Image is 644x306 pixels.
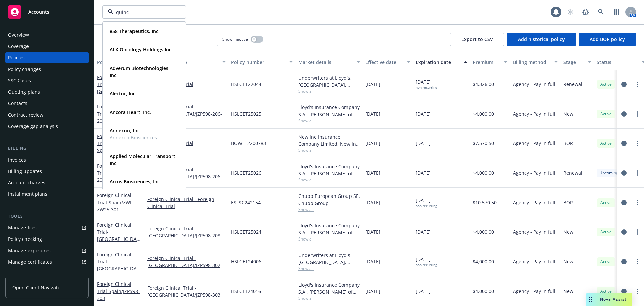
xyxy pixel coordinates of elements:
[110,90,137,97] strong: Alector, Inc.
[620,287,628,295] a: circleInformation
[518,36,565,42] span: Add historical policy
[8,245,51,256] div: Manage exposures
[5,213,89,220] div: Tools
[8,257,52,267] div: Manage certificates
[563,288,573,295] span: New
[8,87,40,97] div: Quoting plans
[513,288,555,295] span: Agency - Pay in full
[416,78,437,90] span: [DATE]
[298,207,360,212] span: Show all
[147,140,226,147] a: Foreign Clinical Trial
[147,255,226,269] a: Foreign Clinical Trial - [GEOGRAPHIC_DATA]/JZP598-302
[97,81,140,101] span: - [GEOGRAPHIC_DATA]/GWEP21042
[110,134,157,141] span: Annexon Biosciences
[599,81,613,87] span: Active
[296,54,363,70] button: Market details
[365,199,380,206] span: [DATE]
[5,222,89,233] a: Manage files
[110,65,170,78] strong: Adverum Biotechnologies, Inc.
[599,259,613,265] span: Active
[298,252,360,266] div: Underwriters at Lloyd's, [GEOGRAPHIC_DATA], [PERSON_NAME] of [GEOGRAPHIC_DATA], Clinical Trials I...
[365,169,380,176] span: [DATE]
[473,110,494,117] span: $4,000.00
[5,3,89,21] a: Accounts
[5,87,89,97] a: Quoting plans
[231,199,261,206] span: ESLSC242154
[620,110,628,118] a: circleInformation
[147,225,226,239] a: Foreign Clinical Trial - [GEOGRAPHIC_DATA]/JZP598-208
[298,281,360,295] div: Lloyd's Insurance Company S.A., [PERSON_NAME] of London, Clinical Trials Insurance Services Limit...
[8,110,43,120] div: Contract review
[8,64,41,75] div: Policy changes
[563,59,584,66] div: Stage
[5,245,89,256] span: Manage exposures
[8,189,47,200] div: Installment plans
[473,140,494,147] span: $7,570.50
[110,178,161,185] strong: Arcus Biosciences, Inc.
[147,284,226,298] a: Foreign Clinical Trial - [GEOGRAPHIC_DATA]/JZP598-303
[507,33,576,46] button: Add historical policy
[5,145,89,152] div: Billing
[5,234,89,245] a: Policy checking
[231,169,261,176] span: HSLCET25026
[473,199,497,206] span: $10,570.50
[413,54,470,70] button: Expiration date
[594,5,608,19] a: Search
[298,177,360,183] span: Show all
[363,54,413,70] button: Effective date
[610,5,623,19] a: Switch app
[365,258,380,265] span: [DATE]
[5,257,89,267] a: Manage certificates
[620,169,628,177] a: circleInformation
[579,33,636,46] button: Add BOR policy
[513,228,555,235] span: Agency - Pay in full
[365,140,380,147] span: [DATE]
[8,177,45,188] div: Account charges
[8,30,29,40] div: Overview
[147,103,226,124] a: Foreign Clinical Trial - [GEOGRAPHIC_DATA]/JZP598-206-PS
[563,258,573,265] span: New
[599,200,613,206] span: Active
[8,121,58,132] div: Coverage gap analysis
[599,170,619,176] span: Upcoming
[8,75,31,86] div: SSC Cases
[228,54,296,70] button: Policy number
[5,64,89,75] a: Policy changes
[8,234,42,245] div: Policy checking
[416,256,437,267] span: [DATE]
[231,228,261,235] span: HSLCET25024
[633,110,641,118] a: more
[563,169,582,176] span: Renewal
[110,28,160,34] strong: 858 Therapeutics, Inc.
[94,54,145,70] button: Policy details
[97,103,140,124] a: Foreign Clinical Trial
[231,140,266,147] span: BOWLT2200783
[586,293,632,306] button: Nova Assist
[97,192,133,213] a: Foreign Clinical Trial
[633,287,641,295] a: more
[147,81,226,88] a: Foreign Clinical Trial
[5,41,89,52] a: Coverage
[633,199,641,207] a: more
[5,177,89,188] a: Account charges
[416,228,431,235] span: [DATE]
[560,54,594,70] button: Stage
[416,59,460,66] div: Expiration date
[97,133,140,154] a: Foreign Clinical Trial
[231,258,261,265] span: HSLCET24006
[563,228,573,235] span: New
[231,110,261,117] span: HSLCET25025
[5,110,89,120] a: Contract review
[599,229,613,235] span: Active
[231,59,285,66] div: Policy number
[470,54,510,70] button: Premium
[473,59,500,66] div: Premium
[298,118,360,124] span: Show all
[620,80,628,88] a: circleInformation
[513,140,555,147] span: Agency - Pay in full
[513,199,555,206] span: Agency - Pay in full
[473,169,494,176] span: $4,000.00
[473,288,494,295] span: $4,000.00
[110,46,173,53] strong: ALX Oncology Holdings Inc.
[97,163,140,183] a: Foreign Clinical Trial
